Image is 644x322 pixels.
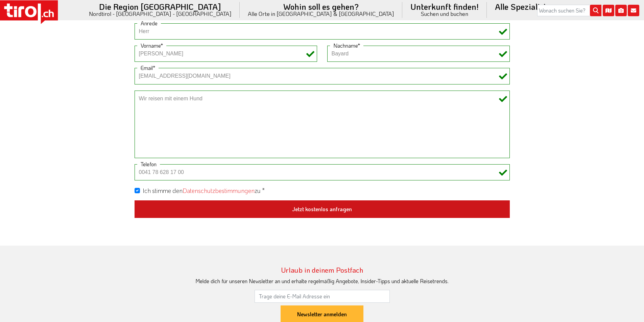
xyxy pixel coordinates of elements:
small: Alle Orte in [GEOGRAPHIC_DATA] & [GEOGRAPHIC_DATA] [248,11,394,17]
div: Melde dich für unseren Newsletter an und erhalte regelmäßig Angebote, Insider-Tipps und aktuelle ... [135,277,510,285]
i: Karte öffnen [603,5,614,16]
label: Ich stimme den zu * [143,187,265,195]
small: Suchen und buchen [410,11,479,17]
a: Datenschutzbestimmungen [183,187,255,195]
small: Nordtirol - [GEOGRAPHIC_DATA] - [GEOGRAPHIC_DATA] [89,11,232,17]
button: Jetzt kostenlos anfragen [135,200,510,218]
input: Trage deine E-Mail Adresse ein [255,290,390,303]
h3: Urlaub in deinem Postfach [135,266,510,274]
i: Kontakt [628,5,639,16]
i: Fotogalerie [615,5,627,16]
input: Wonach suchen Sie? [537,5,601,16]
